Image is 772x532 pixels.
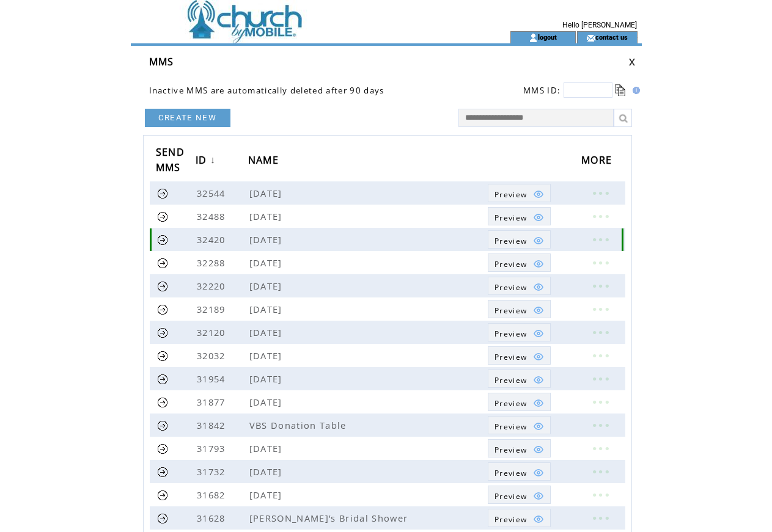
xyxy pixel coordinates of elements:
a: Preview [488,439,551,457]
img: eye.png [533,235,544,246]
span: [PERSON_NAME]’s Bridal Shower [249,512,411,524]
span: 32120 [197,326,229,338]
span: 32420 [197,233,229,246]
span: Show MMS preview [494,282,527,293]
img: contact_us_icon.gif [586,33,595,43]
a: Preview [488,346,551,365]
a: Preview [488,253,551,272]
span: [DATE] [249,396,285,408]
a: Preview [488,509,551,527]
span: Show MMS preview [494,398,527,409]
span: Show MMS preview [494,352,527,362]
img: eye.png [533,212,544,223]
span: Show MMS preview [494,189,527,200]
img: eye.png [533,282,544,293]
span: Show MMS preview [494,305,527,316]
img: eye.png [533,328,544,339]
span: Show MMS preview [494,421,527,432]
span: 31954 [197,373,229,385]
a: Preview [488,230,551,249]
img: help.gif [629,87,640,94]
a: Preview [488,370,551,388]
img: eye.png [533,467,544,478]
span: 31793 [197,442,229,454]
span: Show MMS preview [494,491,527,501]
span: Show MMS preview [494,375,527,385]
span: [DATE] [249,303,285,315]
a: ID↓ [196,150,219,172]
img: eye.png [533,398,544,409]
a: Preview [488,323,551,341]
span: [DATE] [249,233,285,246]
span: [DATE] [249,187,285,199]
span: [DATE] [249,489,285,501]
img: eye.png [533,421,544,432]
span: [DATE] [249,465,285,478]
a: Preview [488,277,551,295]
span: Show MMS preview [494,259,527,269]
span: Show MMS preview [494,329,527,339]
span: 32220 [197,280,229,292]
span: NAME [248,150,282,173]
span: 31877 [197,396,229,408]
span: 32488 [197,210,229,222]
span: [DATE] [249,280,285,292]
img: eye.png [533,490,544,501]
span: [DATE] [249,442,285,454]
span: [DATE] [249,257,285,269]
span: Inactive MMS are automatically deleted after 90 days [149,85,384,96]
span: MMS [149,55,174,68]
img: eye.png [533,514,544,525]
img: eye.png [533,189,544,200]
img: eye.png [533,258,544,269]
span: 31732 [197,465,229,478]
img: account_icon.gif [529,33,538,43]
span: Show MMS preview [494,514,527,525]
img: eye.png [533,305,544,316]
a: Preview [488,462,551,481]
span: [DATE] [249,349,285,362]
span: 31628 [197,512,229,524]
span: Show MMS preview [494,236,527,246]
a: logout [538,33,557,41]
span: Show MMS preview [494,445,527,455]
span: [DATE] [249,326,285,338]
span: 31682 [197,489,229,501]
span: Hello [PERSON_NAME] [562,21,637,29]
span: 32544 [197,187,229,199]
span: Show MMS preview [494,468,527,478]
img: eye.png [533,351,544,362]
a: Preview [488,486,551,504]
a: contact us [595,33,628,41]
span: VBS Donation Table [249,419,350,431]
span: MORE [581,150,615,173]
img: eye.png [533,374,544,385]
span: 32189 [197,303,229,315]
span: MMS ID: [523,85,561,96]
a: Preview [488,416,551,434]
a: Preview [488,184,551,202]
span: 32032 [197,349,229,362]
span: ID [196,150,210,173]
span: [DATE] [249,210,285,222]
a: CREATE NEW [145,109,230,127]
a: NAME [248,150,285,172]
span: [DATE] [249,373,285,385]
span: SEND MMS [156,142,185,180]
span: Show MMS preview [494,213,527,223]
span: 32288 [197,257,229,269]
a: Preview [488,207,551,225]
img: eye.png [533,444,544,455]
span: 31842 [197,419,229,431]
a: Preview [488,393,551,411]
a: Preview [488,300,551,318]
